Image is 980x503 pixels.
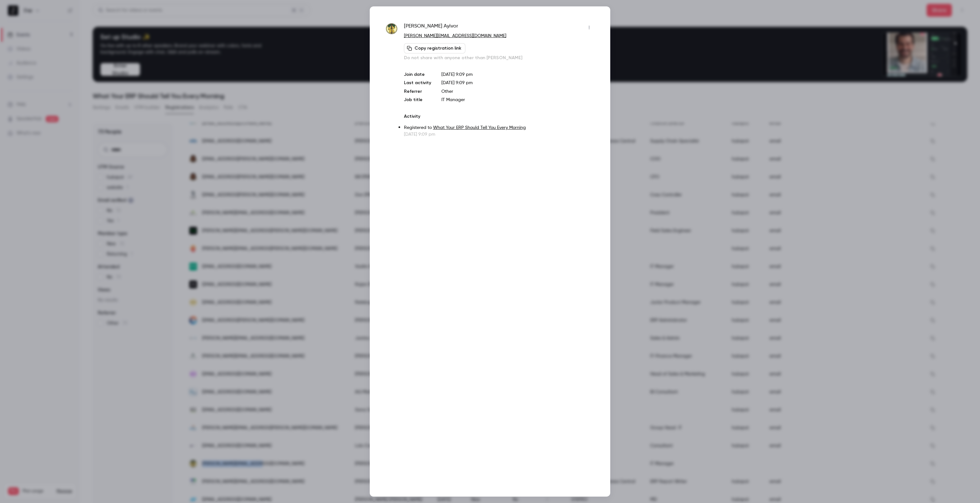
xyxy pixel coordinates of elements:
p: Referrer [404,88,431,95]
a: [PERSON_NAME][EMAIL_ADDRESS][DOMAIN_NAME] [404,34,506,38]
p: Last activity [404,80,431,86]
img: cocobod.gh [386,23,398,35]
a: What Your ERP Should Tell You Every Morning [433,125,526,130]
button: Copy registration link [404,43,465,53]
span: [DATE] 9:09 pm [441,81,473,85]
p: Job title [404,97,431,103]
p: Registered to [404,124,594,131]
p: Do not share with anyone other than [PERSON_NAME] [404,55,594,61]
span: [PERSON_NAME] Ayivor [404,22,458,33]
p: IT Manager [441,97,594,103]
p: Activity [404,113,594,120]
p: [DATE] 9:09 pm [441,71,594,78]
p: Other [441,88,594,95]
p: Join date [404,71,431,78]
p: [DATE] 9:09 pm [404,131,594,138]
